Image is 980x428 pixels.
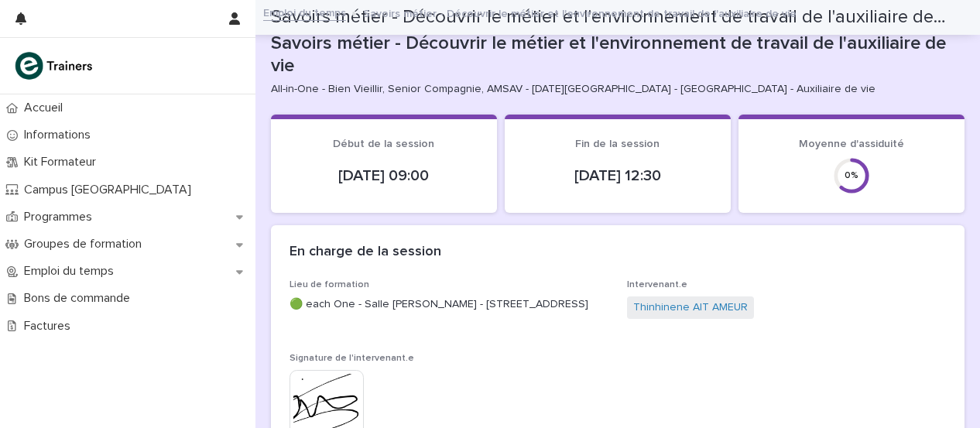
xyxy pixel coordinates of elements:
[263,8,346,19] font: Emploi du temps
[290,244,441,261] h2: En charge de la session
[24,292,130,304] font: Bons de commande
[575,139,660,149] font: Fin de la session
[627,280,687,289] font: Intervenant.e
[24,265,114,277] font: Emploi du temps
[24,156,96,168] font: Kit Formateur
[363,9,797,19] font: Savoirs métier - Découvrir le métier et l'environnement de travail de l'auxiliaire de vie
[24,128,91,141] font: Informations
[799,139,904,149] font: Moyenne d'assiduité
[633,302,748,313] font: Thinhinene AIT AMEUR
[574,168,661,183] font: [DATE] 12:30
[263,3,346,21] a: Emploi du temps
[290,299,588,310] font: 🟢 each One - Salle [PERSON_NAME] - [STREET_ADDRESS]
[24,238,142,250] font: Groupes de formation
[271,34,951,75] font: Savoirs métier - Découvrir le métier et l'environnement de travail de l'auxiliaire de vie
[271,84,875,94] font: All-in-One - Bien Vieillir, Senior Compagnie, AMSAV - [DATE][GEOGRAPHIC_DATA] - [GEOGRAPHIC_DATA]...
[24,101,63,114] font: Accueil
[24,183,191,196] font: Campus [GEOGRAPHIC_DATA]
[845,171,851,180] font: 0
[333,139,434,149] font: Début de la session
[290,354,414,363] font: Signature de l'intervenant.e
[633,300,748,316] a: Thinhinene AIT AMEUR
[338,168,429,183] font: [DATE] 09:00
[12,50,98,81] img: K0CqGN7SDeD6s4JG8KQk
[290,280,369,289] font: Lieu de formation
[24,211,92,223] font: Programmes
[24,320,70,332] font: Factures
[851,171,858,180] font: %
